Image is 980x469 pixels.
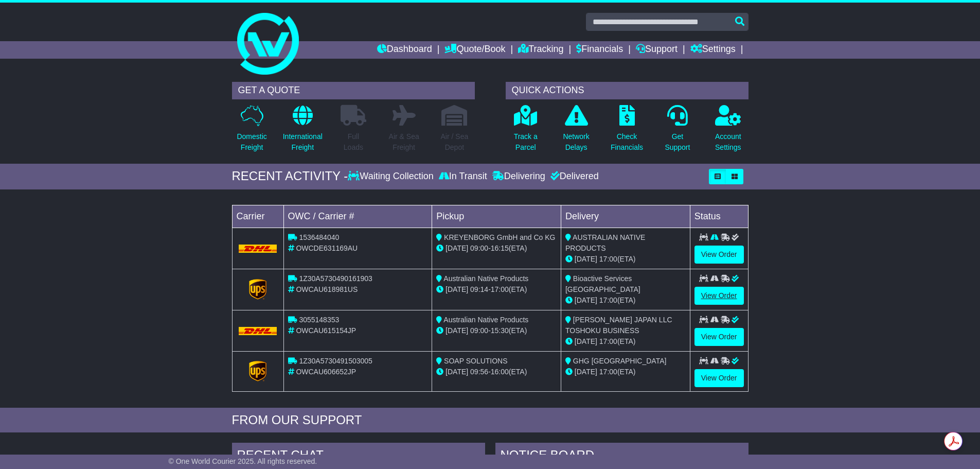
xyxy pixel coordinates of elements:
[599,255,617,263] span: 17:00
[565,336,686,347] div: (ETA)
[575,337,597,345] span: [DATE]
[389,131,419,153] p: Air & Sea Freight
[377,41,432,59] a: Dashboard
[232,169,348,184] div: RECENT ACTIVITY -
[690,205,748,228] td: Status
[441,131,469,153] p: Air / Sea Depot
[341,131,366,153] p: Full Loads
[296,368,356,376] span: OWCAU606652JP
[565,316,672,335] span: [PERSON_NAME] JAPAN LLC TOSHOKU BUSINESS
[436,243,557,254] div: - (ETA)
[599,368,617,376] span: 17:00
[436,367,557,377] div: - (ETA)
[491,326,509,335] span: 15:30
[610,105,644,159] a: CheckFinancials
[565,367,686,377] div: (ETA)
[232,205,283,228] td: Carrier
[232,82,475,99] div: GET A QUOTE
[296,326,356,335] span: OWCAU615154JP
[446,326,468,335] span: [DATE]
[636,41,678,59] a: Support
[491,368,509,376] span: 16:00
[611,131,643,153] p: Check Financials
[236,105,267,159] a: DomesticFreight
[169,457,317,465] span: © One World Courier 2025. All rights reserved.
[296,244,358,252] span: OWCDE631169AU
[436,284,557,295] div: - (ETA)
[444,233,555,241] span: KREYENBORG GmbH and Co KG
[232,413,749,428] div: FROM OUR SUPPORT
[237,131,266,153] p: Domestic Freight
[514,131,538,153] p: Track a Parcel
[282,105,323,159] a: InternationalFreight
[470,285,488,293] span: 09:14
[690,41,736,59] a: Settings
[694,328,744,346] a: View Order
[446,244,468,252] span: [DATE]
[575,296,597,304] span: [DATE]
[299,274,372,283] span: 1Z30A5730490161903
[249,361,266,381] img: GetCarrierServiceLogo
[470,368,488,376] span: 09:56
[249,279,266,300] img: GetCarrierServiceLogo
[562,105,590,159] a: NetworkDelays
[443,274,528,283] span: Australian Native Products
[299,233,339,241] span: 1536484040
[491,285,509,293] span: 17:00
[490,171,548,182] div: Delivering
[694,369,744,387] a: View Order
[239,245,277,253] img: DHL.png
[506,82,749,99] div: QUICK ACTIONS
[283,205,432,228] td: OWC / Carrier #
[444,357,507,365] span: SOAP SOLUTIONS
[548,171,599,182] div: Delivered
[299,316,339,324] span: 3055148353
[599,337,617,345] span: 17:00
[565,254,686,265] div: (ETA)
[715,105,742,159] a: AccountSettings
[599,296,617,304] span: 17:00
[694,246,744,264] a: View Order
[565,295,686,306] div: (ETA)
[444,41,505,59] a: Quote/Book
[518,41,563,59] a: Tracking
[565,233,645,252] span: AUSTRALIAN NATIVE PRODUCTS
[470,326,488,335] span: 09:00
[446,368,468,376] span: [DATE]
[575,368,597,376] span: [DATE]
[694,287,744,305] a: View Order
[576,41,623,59] a: Financials
[348,171,436,182] div: Waiting Collection
[446,285,468,293] span: [DATE]
[573,357,667,365] span: GHG [GEOGRAPHIC_DATA]
[443,316,528,324] span: Australian Native Products
[491,244,509,252] span: 16:15
[470,244,488,252] span: 09:00
[239,327,277,335] img: DHL.png
[565,274,640,293] span: Bioactive Services [GEOGRAPHIC_DATA]
[575,255,597,263] span: [DATE]
[664,105,690,159] a: GetSupport
[715,131,741,153] p: Account Settings
[436,171,490,182] div: In Transit
[561,205,690,228] td: Delivery
[436,325,557,336] div: - (ETA)
[283,131,323,153] p: International Freight
[665,131,690,153] p: Get Support
[299,357,372,365] span: 1Z30A5730491503005
[513,105,538,159] a: Track aParcel
[563,131,589,153] p: Network Delays
[432,205,561,228] td: Pickup
[296,285,358,293] span: OWCAU618981US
